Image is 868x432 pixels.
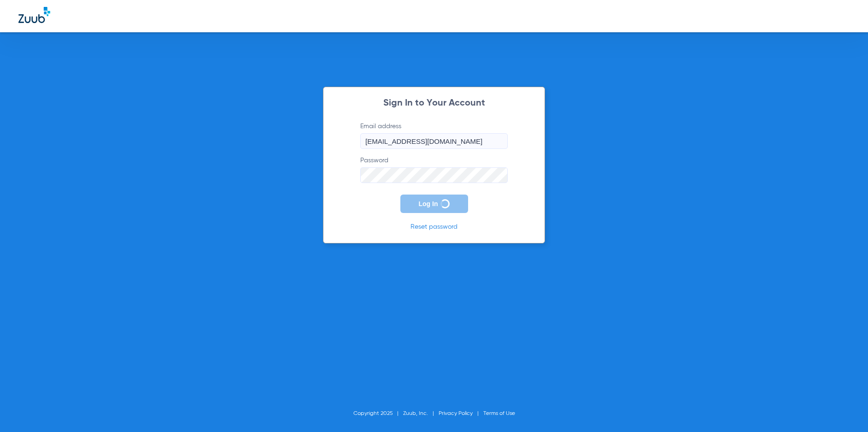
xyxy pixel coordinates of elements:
[353,409,403,418] li: Copyright 2025
[400,195,468,213] button: Log In
[360,133,508,149] input: Email address
[403,409,439,418] li: Zuub, Inc.
[483,411,515,416] a: Terms of Use
[419,200,438,207] span: Log In
[360,156,508,183] label: Password
[360,167,508,183] input: Password
[439,411,473,416] a: Privacy Policy
[360,122,508,149] label: Email address
[346,99,522,108] h2: Sign In to Your Account
[411,224,457,230] a: Reset password
[18,7,50,23] img: Zuub Logo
